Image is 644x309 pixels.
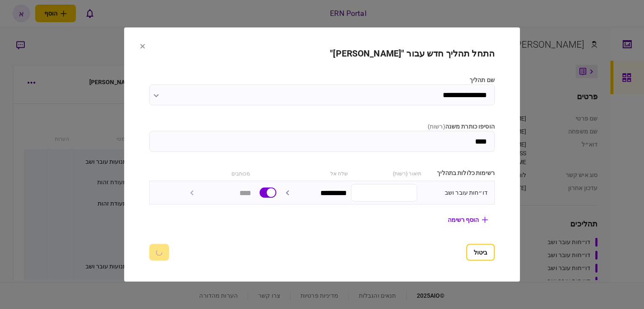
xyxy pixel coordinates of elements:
div: רשימות כלולות בתהליך [426,169,495,178]
div: תיאור (רשות) [352,169,421,178]
div: מכותבים [181,169,250,178]
h2: התחל תהליך חדש עבור "[PERSON_NAME]" [149,49,495,59]
input: הוסיפו כותרת משנה [149,131,495,152]
div: דו״חות עובר ושב [421,188,488,197]
button: הוסף רשימה [441,212,495,227]
button: ביטול [466,244,495,261]
label: שם תהליך [149,76,495,85]
label: הוסיפו כותרת משנה [149,122,495,131]
div: שלח אל [279,169,348,178]
input: שם תהליך [149,85,495,106]
span: ( רשות ) [428,123,445,130]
